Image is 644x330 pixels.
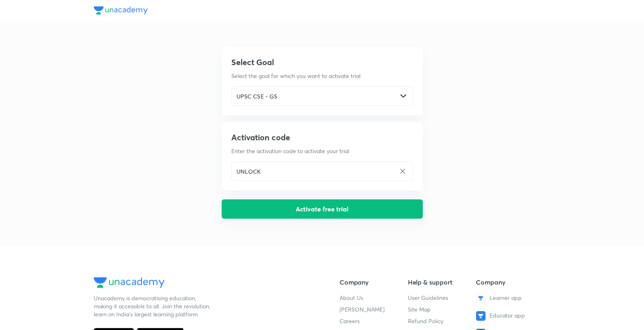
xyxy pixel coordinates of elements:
[339,317,360,325] a: Careers
[222,199,423,219] button: Activate free trial
[408,317,443,325] a: Refund Policy
[408,277,470,287] h5: Help & support
[339,277,401,287] h5: Company
[476,293,486,303] img: Learner app
[232,163,396,180] input: Enter activation code
[476,311,486,321] img: Educator app
[408,305,431,313] a: Site Map
[476,293,538,303] a: Learner app
[231,72,413,80] p: Select the goal for which you want to activate trial
[476,277,538,287] h5: Company
[231,131,413,143] h5: Activation code
[339,305,385,313] a: [PERSON_NAME]
[231,56,413,68] h5: Select Goal
[231,147,413,155] p: Enter the activation code to activate your trial
[408,294,448,301] a: User Guidelines
[232,88,397,105] input: Select goal
[476,311,538,321] a: Educator app
[94,6,148,16] a: Unacademy
[94,6,148,14] img: Unacademy
[400,93,406,99] img: -
[94,277,165,288] img: Unacademy Logo
[339,294,363,301] a: About Us
[94,294,214,318] div: Unacademy is democratising education, making it accessible to all. Join the revolution, learn on ...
